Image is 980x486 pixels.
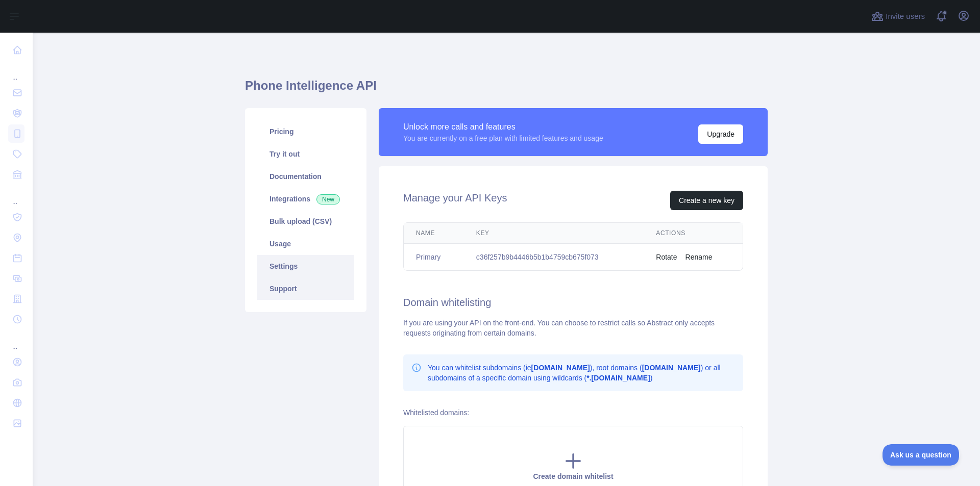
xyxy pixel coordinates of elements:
a: Usage [257,233,354,255]
button: Invite users [869,8,927,24]
button: Rename [685,252,713,262]
th: Name [404,223,464,244]
td: Primary [404,244,464,271]
div: You are currently on a free plan with limited features and usage [403,133,603,143]
th: Actions [644,223,743,244]
a: Bulk upload (CSV) [257,210,354,233]
b: [DOMAIN_NAME] [642,364,701,372]
div: ... [8,330,24,351]
h2: Manage your API Keys [403,191,507,210]
span: Create domain whitelist [533,472,613,480]
a: Pricing [257,120,354,143]
div: ... [8,186,24,206]
h2: Domain whitelisting [403,295,743,310]
div: If you are using your API on the front-end. You can choose to restrict calls so Abstract only acc... [403,318,743,338]
h1: Phone Intelligence API [245,78,768,102]
td: c36f257b9b4446b5b1b4759cb675f073 [464,244,644,271]
a: Documentation [257,165,354,188]
div: Unlock more calls and features [403,121,603,133]
span: New [316,194,340,204]
a: Integrations New [257,188,354,210]
div: ... [8,61,24,82]
button: Create a new key [670,191,743,210]
iframe: Toggle Customer Support [883,444,960,466]
button: Upgrade [698,124,743,144]
label: Whitelisted domains: [403,408,469,417]
a: Support [257,277,354,300]
th: Key [464,223,644,244]
p: You can whitelist subdomains (ie ), root domains ( ) or all subdomains of a specific domain using... [428,363,735,383]
span: Invite users [886,11,925,22]
button: Rotate [656,252,677,262]
a: Try it out [257,143,354,165]
b: [DOMAIN_NAME] [531,364,590,372]
b: *.[DOMAIN_NAME] [586,374,650,382]
a: Settings [257,255,354,277]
